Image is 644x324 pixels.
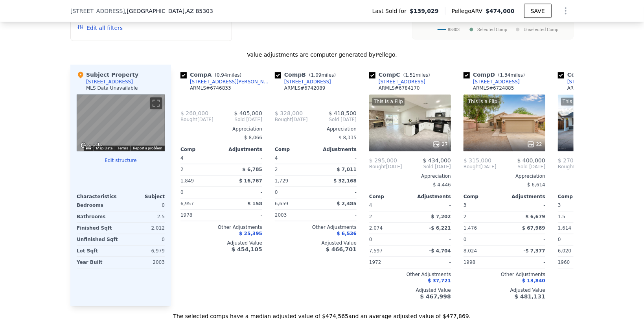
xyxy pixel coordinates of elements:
div: Adjustments [221,147,262,153]
span: $ 467,998 [420,294,451,300]
div: 2 [369,212,408,223]
span: 0.94 [217,73,227,78]
span: $ 6,614 [527,182,545,188]
div: - [412,200,451,211]
div: [STREET_ADDRESS] [86,79,133,85]
div: Comp [464,194,504,200]
span: Sold [DATE] [213,117,262,123]
span: $ 2,485 [337,201,357,207]
div: 0 [122,200,165,211]
div: [STREET_ADDRESS] [284,79,331,85]
div: Characteristics [77,194,121,200]
span: $139,029 [410,7,439,15]
div: - [506,234,545,245]
div: This is a Flip [467,98,499,106]
span: $ 405,000 [234,110,262,117]
div: Bedrooms [77,200,119,211]
span: ( miles) [306,73,339,78]
span: , [GEOGRAPHIC_DATA] [125,7,213,15]
div: [DATE] [464,164,497,170]
span: Sold [DATE] [497,164,545,170]
a: Report a problem [133,146,162,151]
div: 1998 [464,257,503,268]
div: 22 [527,140,542,148]
span: $ 8,335 [339,135,357,141]
div: Other Adjustments [275,225,357,231]
div: - [317,153,357,164]
span: $ 295,000 [369,158,397,164]
div: [STREET_ADDRESS][PERSON_NAME] [190,79,272,85]
div: Appreciation [275,126,357,133]
span: 0 [464,237,467,243]
button: Edit structure [77,158,165,164]
div: Comp A [180,71,245,79]
div: Adjustments [316,147,357,153]
div: The selected comps have a median adjusted value of $474,565 and an average adjusted value of $477... [70,306,574,320]
span: 1,614 [558,226,571,231]
span: -$ 4,704 [429,249,451,254]
a: [STREET_ADDRESS] [369,79,425,85]
span: 1,476 [464,226,477,231]
div: [DATE] [275,117,308,123]
div: - [317,187,357,198]
div: [DATE] [558,164,591,170]
div: 2.5 [122,212,165,223]
span: 6,020 [558,249,571,254]
span: [STREET_ADDRESS] [70,7,125,15]
span: $ 6,785 [243,167,262,173]
span: -$ 7,377 [524,249,545,254]
div: - [412,234,451,245]
span: 2,074 [369,226,383,231]
div: 2 [180,164,220,175]
button: Show Options [558,3,574,19]
div: Subject Property [77,71,138,79]
span: 0 [275,190,278,195]
div: Other Adjustments [558,272,640,278]
div: ARMLS # 6724885 [473,85,514,92]
span: 1,849 [180,179,194,184]
span: 4 [180,156,184,161]
div: Adjusted Value [464,287,545,294]
div: [STREET_ADDRESS] [379,79,425,85]
div: Adjusted Value [180,240,262,247]
a: [STREET_ADDRESS][PERSON_NAME] [180,79,272,85]
span: 1,729 [275,179,288,184]
div: ARMLS # 6742089 [284,85,326,92]
span: $474,000 [486,8,515,14]
a: [STREET_ADDRESS] [275,79,331,85]
div: Value adjustments are computer generated by Pellego . [70,51,574,59]
div: Year Built [77,257,119,268]
div: Comp [558,194,599,200]
span: $ 4,446 [433,182,451,188]
button: Map Data [96,146,112,151]
span: $ 25,395 [239,231,262,237]
div: Comp [369,194,410,200]
div: Comp [180,147,221,153]
span: ( miles) [212,73,245,78]
span: $ 67,989 [522,226,545,231]
span: 3 [558,203,561,208]
div: Appreciation [464,173,545,180]
span: 1.51 [405,73,416,78]
span: $ 37,721 [428,278,451,284]
div: 2003 [275,210,314,221]
div: Adjusted Value [275,240,357,247]
div: - [412,257,451,268]
span: ( miles) [400,73,433,78]
div: 1978 [180,210,220,221]
span: $ 7,011 [337,167,357,173]
span: Last Sold for [372,7,410,15]
span: Bought [369,164,386,170]
div: This is a Flip [372,98,405,106]
div: 2,012 [122,223,165,234]
span: -$ 6,221 [429,226,451,231]
div: [DATE] [180,117,213,123]
text: 85303 [448,27,460,32]
span: , AZ 85303 [184,8,213,14]
div: 2003 [122,257,165,268]
div: Comp D [464,71,528,79]
div: Adjustments [504,194,545,200]
span: $ 418,500 [329,110,357,117]
span: Bought [275,117,292,123]
div: - [223,210,262,221]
